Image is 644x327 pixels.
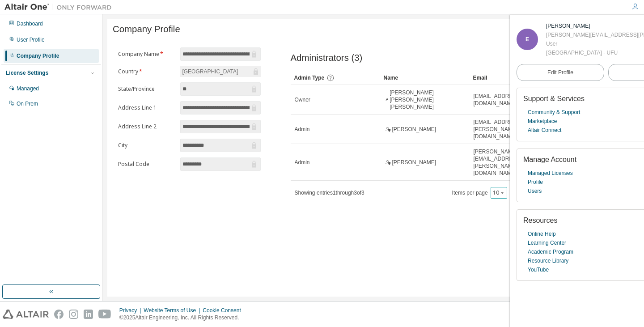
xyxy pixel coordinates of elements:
[54,310,64,319] img: facebook.svg
[390,89,465,110] span: [PERSON_NAME] [PERSON_NAME] [PERSON_NAME]
[113,24,180,34] span: Company Profile
[180,66,260,77] div: [GEOGRAPHIC_DATA]
[528,126,561,135] a: Altair Connect
[528,247,573,256] a: Academic Program
[295,96,310,103] span: Owner
[452,187,507,199] span: Items per page
[528,256,568,265] a: Resource Library
[69,310,78,319] img: instagram.svg
[528,187,542,195] a: Users
[118,51,175,58] label: Company Name
[118,104,175,111] label: Address Line 1
[525,36,529,42] span: E
[547,69,573,76] span: Edit Profile
[294,75,325,81] span: Admin Type
[118,68,175,75] label: Country
[392,159,436,166] span: [PERSON_NAME]
[144,307,203,314] div: Website Terms of Use
[3,310,49,319] img: altair_logo.svg
[118,123,175,130] label: Address Line 2
[119,307,144,314] div: Privacy
[17,100,38,107] div: On Prem
[118,85,175,93] label: State/Province
[528,108,580,117] a: Community & Support
[84,310,93,319] img: linkedin.svg
[474,93,544,107] span: [EMAIL_ADDRESS][DOMAIN_NAME]
[523,95,585,102] span: Support & Services
[4,3,116,12] img: Altair One
[528,229,556,238] a: Online Help
[295,126,310,133] span: Admin
[517,64,604,81] a: Edit Profile
[119,314,246,322] p: © 2025 Altair Engineering, Inc. All Rights Reserved.
[98,310,111,319] img: youtube.svg
[181,67,239,76] div: [GEOGRAPHIC_DATA]
[118,142,175,149] label: City
[528,265,549,274] a: YouTube
[473,71,544,85] div: Email
[528,169,573,178] a: Managed Licenses
[523,156,576,163] span: Manage Account
[523,217,557,224] span: Resources
[17,36,45,43] div: User Profile
[528,178,543,187] a: Profile
[295,190,364,196] span: Showing entries 1 through 3 of 3
[291,53,363,63] span: Administrators (3)
[295,159,310,166] span: Admin
[493,189,505,196] button: 10
[6,69,48,76] div: License Settings
[17,52,59,59] div: Company Profile
[203,307,246,314] div: Cookie Consent
[384,71,466,85] div: Name
[17,20,43,27] div: Dashboard
[17,85,39,92] div: Managed
[392,126,436,133] span: [PERSON_NAME]
[474,148,544,177] span: [PERSON_NAME][EMAIL_ADDRESS][PERSON_NAME][DOMAIN_NAME]
[528,117,557,126] a: Marketplace
[118,161,175,168] label: Postal Code
[528,238,566,247] a: Learning Center
[474,119,544,140] span: [EMAIL_ADDRESS][PERSON_NAME][DOMAIN_NAME]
